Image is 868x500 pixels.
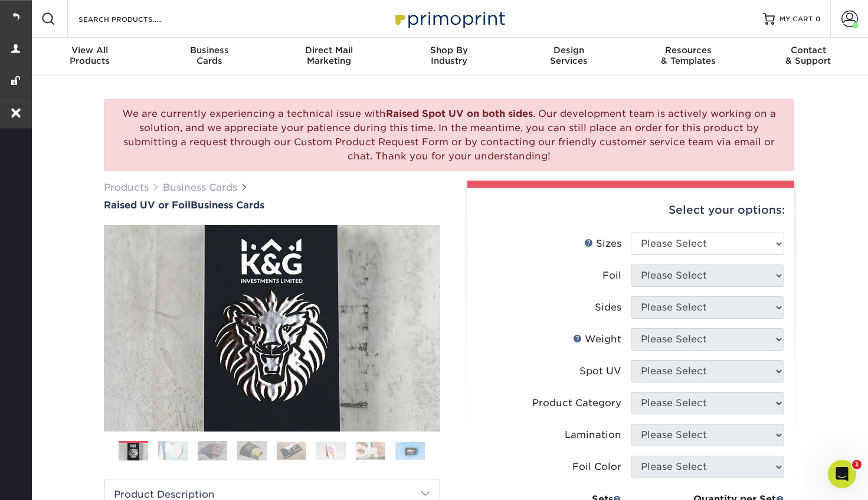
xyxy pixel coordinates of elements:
[532,396,621,410] div: Product Category
[572,460,621,474] div: Foil Color
[356,442,385,460] img: Business Cards 07
[30,45,149,66] div: Products
[389,45,509,55] span: Shop By
[573,332,621,347] div: Weight
[602,269,621,283] div: Foil
[628,38,748,76] a: Resources& Templates
[595,300,621,315] div: Sides
[579,364,621,378] div: Spot UV
[389,38,509,76] a: Shop ByIndustry
[104,160,440,496] img: Raised UV or Foil 01
[748,45,868,55] span: Contact
[584,237,621,251] div: Sizes
[104,200,440,211] a: Raised UV or FoilBusiness Cards
[395,442,425,460] img: Business Cards 08
[269,38,389,76] a: Direct MailMarketing
[316,442,346,460] img: Business Cards 06
[509,45,628,55] span: Design
[149,45,269,55] span: Business
[119,437,148,466] img: Business Cards 01
[198,440,227,461] img: Business Cards 03
[277,442,306,460] img: Business Cards 05
[389,45,509,66] div: Industry
[748,38,868,76] a: Contact& Support
[477,188,785,233] div: Select your options:
[158,440,188,461] img: Business Cards 02
[30,38,149,76] a: View AllProducts
[748,45,868,66] div: & Support
[779,14,813,24] span: MY CART
[149,38,269,76] a: BusinessCards
[104,200,191,211] span: Raised UV or Foil
[828,460,856,488] iframe: Intercom live chat
[390,6,508,31] img: Primoprint
[628,45,748,55] span: Resources
[149,45,269,66] div: Cards
[509,45,628,66] div: Services
[104,200,440,211] h1: Business Cards
[815,15,821,23] span: 0
[269,45,389,66] div: Marketing
[852,460,862,469] span: 1
[565,428,621,442] div: Lamination
[104,99,794,171] div: We are currently experiencing a technical issue with . Our development team is actively working o...
[269,45,389,55] span: Direct Mail
[509,38,628,76] a: DesignServices
[386,108,533,119] b: Raised Spot UV on both sides
[628,45,748,66] div: & Templates
[77,12,192,26] input: SEARCH PRODUCTS.....
[30,45,149,55] span: View All
[237,440,267,461] img: Business Cards 04
[163,182,237,193] a: Business Cards
[104,182,149,193] a: Products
